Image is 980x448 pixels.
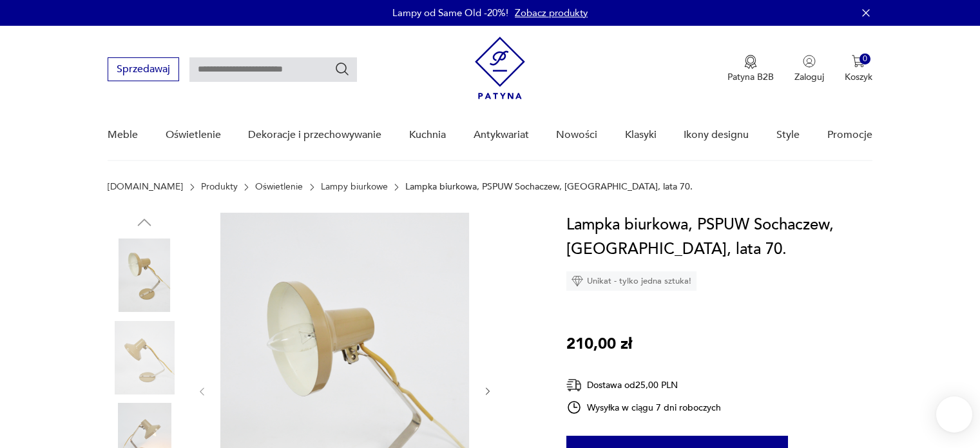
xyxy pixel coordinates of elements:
button: Patyna B2B [727,55,774,83]
p: Zaloguj [794,71,824,83]
h1: Lampka biurkowa, PSPUW Sochaczew, [GEOGRAPHIC_DATA], lata 70. [566,213,872,262]
a: Zobacz produkty [515,6,588,19]
a: Nowości [556,110,597,160]
div: Wysyłka w ciągu 7 dni roboczych [566,400,721,415]
a: Kuchnia [409,110,446,160]
p: 210,00 zł [566,332,632,356]
a: Oświetlenie [255,182,303,192]
p: Lampka biurkowa, PSPUW Sochaczew, [GEOGRAPHIC_DATA], lata 70. [405,182,693,192]
img: Ikona dostawy [566,377,582,393]
div: Unikat - tylko jedna sztuka! [566,271,697,291]
img: Ikonka użytkownika [803,55,816,68]
button: Szukaj [334,61,350,77]
a: Promocje [827,110,872,160]
a: Produkty [201,182,238,192]
a: Lampy biurkowe [321,182,388,192]
a: Antykwariat [474,110,529,160]
p: Patyna B2B [727,71,774,83]
a: Klasyki [625,110,657,160]
img: Zdjęcie produktu Lampka biurkowa, PSPUW Sochaczew, Polska, lata 70. [108,239,181,312]
a: [DOMAIN_NAME] [108,182,183,192]
iframe: Smartsupp widget button [936,396,972,433]
button: Zaloguj [794,55,824,83]
a: Ikona medaluPatyna B2B [727,55,774,83]
a: Ikony designu [684,110,749,160]
div: Dostawa od 25,00 PLN [566,377,721,393]
a: Oświetlenie [166,110,221,160]
img: Patyna - sklep z meblami i dekoracjami vintage [475,37,525,99]
a: Meble [108,110,138,160]
p: Lampy od Same Old -20%! [392,6,508,19]
p: Koszyk [845,71,872,83]
img: Ikona medalu [744,55,757,69]
button: 0Koszyk [845,55,872,83]
div: 0 [860,54,870,64]
a: Style [776,110,800,160]
button: Sprzedawaj [108,57,179,81]
a: Dekoracje i przechowywanie [248,110,381,160]
img: Zdjęcie produktu Lampka biurkowa, PSPUW Sochaczew, Polska, lata 70. [108,321,181,394]
a: Sprzedawaj [108,66,179,75]
img: Ikona koszyka [852,55,865,68]
img: Ikona diamentu [572,275,583,287]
